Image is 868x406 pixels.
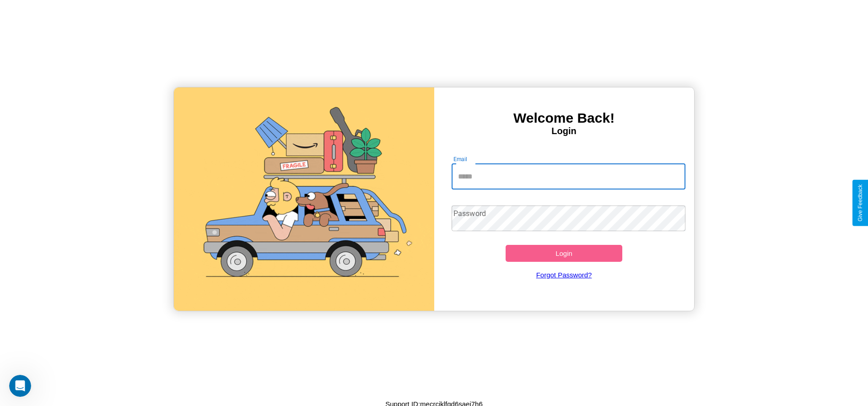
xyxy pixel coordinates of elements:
label: Email [453,155,468,163]
div: Give Feedback [857,184,863,222]
h3: Welcome Back! [434,110,694,126]
img: gif [174,87,434,311]
iframe: Intercom live chat [9,375,31,397]
button: Login [506,245,623,262]
a: Forgot Password? [447,262,681,288]
h4: Login [434,126,694,136]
